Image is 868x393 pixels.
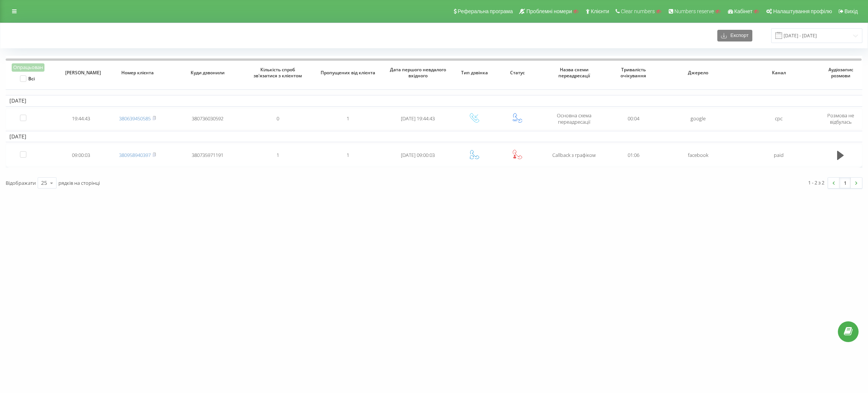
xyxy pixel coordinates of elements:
[657,108,738,129] td: google
[458,70,491,76] span: Тип дзвінка
[6,180,36,186] span: Відображати
[501,70,533,76] span: Статус
[347,115,349,122] span: 1
[808,179,824,186] div: 1 - 2 з 2
[119,152,151,158] a: 380958940397
[825,67,857,78] span: Аудіозапис розмови
[277,115,279,122] span: 0
[827,112,854,125] span: Розмова не відбулась
[6,131,862,142] td: [DATE]
[657,144,738,166] td: facebook
[674,8,714,14] span: Numbers reserve
[539,108,609,129] td: Основна схема переадресації
[526,8,572,14] span: Проблемні номери
[65,70,97,76] span: [PERSON_NAME]
[738,144,819,166] td: paid
[119,115,151,122] a: 380639450585
[110,70,166,76] span: Номер клієнта
[746,70,812,76] span: Канал
[458,8,513,14] span: Реферальна програма
[41,179,47,187] div: 25
[621,8,655,14] span: Clear numbers
[60,144,102,166] td: 09:00:03
[609,144,658,166] td: 01:06
[727,33,749,38] span: Експорт
[591,8,609,14] span: Клієнти
[773,8,832,14] span: Налаштування профілю
[734,8,753,14] span: Кабінет
[539,144,609,166] td: Callback з графіком
[319,70,376,76] span: Пропущених від клієнта
[738,108,819,129] td: cpc
[277,152,279,158] span: 1
[401,115,435,122] span: [DATE] 19:44:43
[845,8,858,14] span: Вихід
[615,67,652,78] span: Тривалість очікування
[390,67,446,78] span: Дата першого невдалого вхідного
[665,70,731,76] span: Джерело
[347,152,349,158] span: 1
[6,95,862,106] td: [DATE]
[250,67,306,78] span: Кількість спроб зв'язатися з клієнтом
[546,67,602,78] span: Назва схеми переадресації
[20,75,35,82] label: Всі
[401,152,435,158] span: [DATE] 09:00:03
[192,115,223,122] span: 380736030592
[58,180,100,186] span: рядків на сторінці
[609,108,658,129] td: 00:04
[717,30,752,41] button: Експорт
[839,178,851,188] a: 1
[192,152,223,158] span: 380735971191
[180,70,236,76] span: Куди дзвонили
[60,108,102,129] td: 19:44:43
